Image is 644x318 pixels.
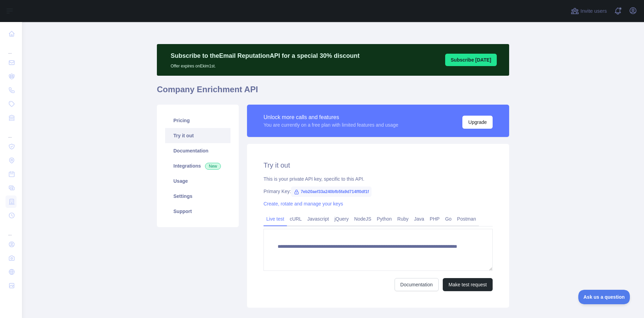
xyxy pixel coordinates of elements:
div: ... [6,125,17,139]
a: Javascript [304,213,332,224]
div: You are currently on a free plan with limited features and usage [264,121,398,128]
p: Subscribe to the Email Reputation API for a special 30 % discount [171,51,359,61]
a: Pricing [165,113,230,128]
div: Unlock more calls and features [264,113,398,121]
span: Invite users [580,7,607,15]
a: Python [374,213,395,224]
a: Settings [165,189,230,204]
div: ... [6,223,17,237]
button: Upgrade [462,116,493,129]
div: Primary Key: [264,188,493,195]
a: Postman [454,213,479,224]
a: Integrations New [165,158,230,173]
a: Go [442,213,454,224]
span: 7eb20aef33a240bfb5fa9d714ff0df1f [291,187,372,197]
button: Make test request [443,278,493,291]
span: New [205,163,221,170]
a: Live test [264,213,287,224]
div: This is your private API key, specific to this API. [264,176,493,182]
iframe: Toggle Customer Support [578,290,630,304]
h1: Company Enrichment API [157,84,509,100]
a: NodeJS [351,213,374,224]
a: Usage [165,173,230,189]
h2: Try it out [264,160,493,170]
a: Java [411,213,427,224]
a: Documentation [395,278,439,291]
a: PHP [427,213,442,224]
a: Ruby [395,213,411,224]
a: Create, rotate and manage your keys [264,201,343,206]
a: Support [165,204,230,219]
a: cURL [287,213,304,224]
a: Try it out [165,128,230,143]
p: Offer expires on Ekim 1st. [171,61,359,69]
a: Documentation [165,143,230,158]
div: ... [6,41,17,55]
button: Subscribe [DATE] [445,54,497,66]
a: jQuery [332,213,351,224]
button: Invite users [569,6,608,17]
